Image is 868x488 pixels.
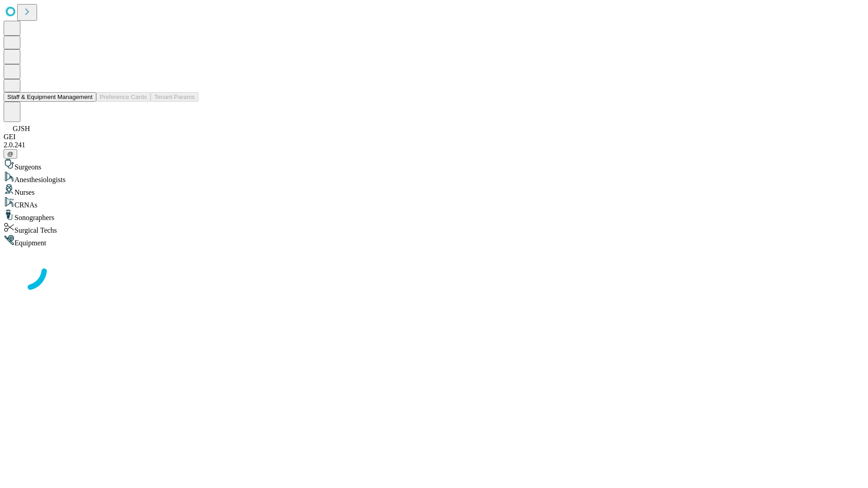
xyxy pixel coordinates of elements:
[4,222,864,235] div: Surgical Techs
[7,150,14,157] span: @
[4,141,864,149] div: 2.0.241
[4,133,864,141] div: GEI
[4,159,864,171] div: Surgeons
[4,235,864,247] div: Equipment
[4,149,17,159] button: @
[96,92,151,102] button: Preference Cards
[13,125,30,132] span: GJSH
[4,197,864,209] div: CRNAs
[151,92,198,102] button: Tenant Params
[4,184,864,197] div: Nurses
[4,92,96,102] button: Staff & Equipment Management
[4,209,864,222] div: Sonographers
[4,171,864,184] div: Anesthesiologists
